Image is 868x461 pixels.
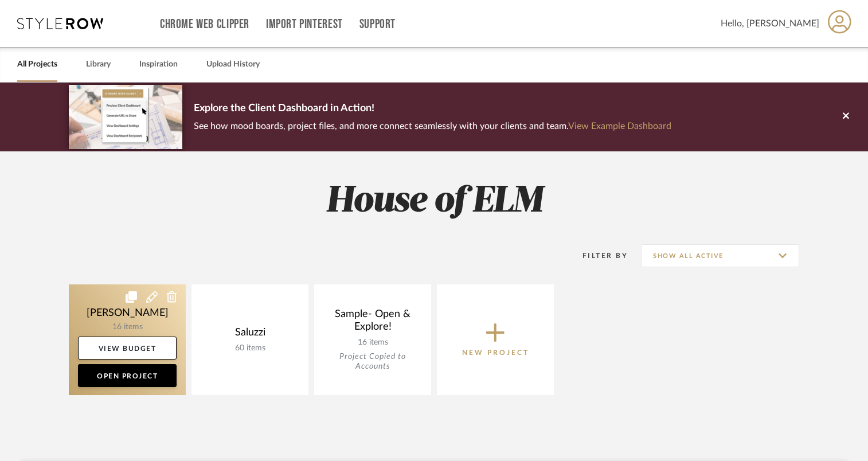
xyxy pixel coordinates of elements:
a: Chrome Web Clipper [160,19,249,29]
a: Import Pinterest [266,19,343,29]
div: Project Copied to Accounts [323,352,422,372]
a: All Projects [17,57,57,72]
a: Library [86,57,111,72]
a: View Budget [78,337,177,360]
p: New Project [462,347,529,358]
p: See how mood boards, project files, and more connect seamlessly with your clients and team. [194,118,671,134]
h2: House of ELM [21,180,847,223]
a: Open Project [78,364,177,387]
a: Support [359,19,396,29]
span: Hello, [PERSON_NAME] [721,17,819,30]
div: Filter By [568,250,628,261]
button: New Project [437,284,554,395]
img: d5d033c5-7b12-40c2-a960-1ecee1989c38.png [69,85,182,149]
a: View Example Dashboard [568,122,671,131]
div: 16 items [323,338,422,347]
a: Inspiration [139,57,178,72]
div: 60 items [201,343,299,353]
div: Sample- Open & Explore! [323,308,422,338]
a: Upload History [206,57,260,72]
div: Saluzzi [201,326,299,343]
p: Explore the Client Dashboard in Action! [194,100,671,118]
